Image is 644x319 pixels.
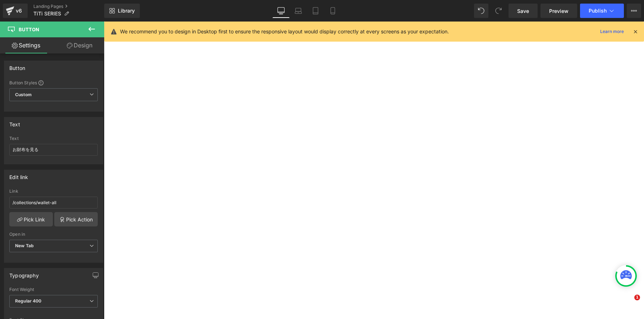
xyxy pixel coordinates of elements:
[104,4,140,18] a: New Library
[9,117,20,127] div: Text
[54,37,106,53] a: Design
[19,27,39,32] span: Button
[120,28,449,36] p: We recommend you to design in Desktop first to ensure the responsive layout would display correct...
[118,8,135,14] span: Library
[15,92,32,98] b: Custom
[9,232,98,237] div: Open in
[14,6,23,15] div: v6
[290,4,307,18] a: Laptop
[9,189,98,194] div: Link
[9,170,28,180] div: Edit link
[15,243,34,248] b: New Tab
[597,27,627,36] a: Learn more
[589,8,607,14] span: Publish
[3,4,28,18] a: v6
[9,61,25,71] div: Button
[15,298,42,304] b: Regular 400
[9,268,39,278] div: Typography
[474,4,488,18] button: Undo
[33,11,61,17] span: TiTi SERIES
[54,212,98,226] a: Pick Action
[9,287,98,292] div: Font Weight
[627,4,641,18] button: More
[272,4,290,18] a: Desktop
[9,136,98,141] div: Text
[9,197,98,208] input: https://your-shop.myshopify.com
[580,4,624,18] button: Publish
[491,4,506,18] button: Redo
[307,4,324,18] a: Tablet
[634,295,640,300] span: 1
[324,4,341,18] a: Mobile
[620,295,637,312] iframe: Intercom live chat
[33,4,104,9] a: Landing Pages
[549,7,569,15] span: Preview
[517,7,529,15] span: Save
[9,212,53,226] a: Pick Link
[9,80,98,85] div: Button Styles
[540,4,577,18] a: Preview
